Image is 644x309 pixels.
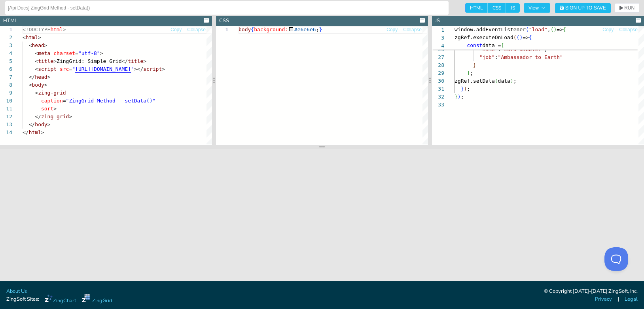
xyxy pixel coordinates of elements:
span: > [38,34,41,40]
span: < [35,58,38,64]
span: Sign Up to Save [565,6,606,10]
a: Privacy [595,296,612,303]
span: [ [501,42,504,48]
span: < [23,34,26,40]
div: 32 [432,93,444,101]
span: ( [551,27,554,32]
span: head [35,74,47,80]
a: ZingGrid [82,294,112,305]
div: 28 [432,61,444,69]
div: HTML [3,17,17,25]
span: View [528,6,546,10]
span: script [38,66,57,72]
span: Copy [602,27,614,32]
span: Collapse [619,27,638,32]
span: body [239,27,251,32]
button: Copy [170,26,182,34]
div: 29 [432,69,444,77]
span: " [72,66,75,72]
span: zgRef.executeOnLoad [455,34,513,40]
span: => [557,27,563,32]
span: meta [38,50,50,56]
button: Sign Up to Save [555,3,611,13]
div: 33 [432,101,444,109]
span: = [69,66,72,72]
span: "Ambassador to Earth" [498,54,563,60]
span: body [35,121,47,127]
span: data = [482,42,501,48]
span: html [29,129,41,135]
span: > [47,74,51,80]
span: window.addEventListener [455,27,526,32]
span: body [32,82,44,88]
span: ( [495,78,498,84]
span: : [495,54,498,60]
span: src [60,66,69,72]
span: } [319,27,322,32]
span: ) [519,34,523,40]
span: > [44,42,47,48]
span: </ [23,129,29,135]
span: } [473,62,476,68]
span: = [63,98,66,104]
span: ZingGrid: Simple Grid [57,58,121,64]
span: CSS [488,3,506,13]
div: checkbox-group [465,3,520,13]
input: Untitled Demo [8,2,446,14]
span: data [498,78,510,84]
span: { [563,27,566,32]
iframe: Toggle Customer Support [604,247,628,271]
div: 30 [432,77,444,85]
span: > [47,121,51,127]
span: 4 [432,42,444,50]
span: </ [29,74,35,80]
span: > [53,58,57,64]
span: | [618,296,619,303]
span: < [35,90,38,96]
button: RUN [615,3,639,13]
span: [URL][DOMAIN_NAME] [75,66,131,72]
span: ZingSoft Sites: [6,296,39,303]
span: title [128,58,143,64]
button: Collapse [403,26,422,34]
span: < [29,82,32,88]
span: ; [513,78,517,84]
span: ] [467,70,470,76]
span: } [461,86,464,92]
a: Legal [625,296,638,303]
span: caption [41,98,63,104]
span: > [44,82,47,88]
span: JS [506,3,520,13]
span: "ZingGrid Method - setData [66,98,147,104]
span: > [63,27,66,32]
span: , [547,27,551,32]
span: ; [461,94,464,100]
a: ZingChart [45,294,76,305]
div: JS [435,17,440,25]
div: 26 [432,45,444,53]
span: ( [517,34,520,40]
span: </ [29,121,35,127]
span: Collapse [187,27,206,32]
span: html [26,34,38,40]
span: ) [150,98,153,104]
span: ) [458,94,461,100]
span: " [153,98,156,104]
span: background: [254,27,288,32]
div: 1 [216,26,228,34]
a: About Us [6,288,27,295]
span: > [162,66,165,72]
span: 3 [432,34,444,42]
span: zgRef.setData [455,78,495,84]
span: 1 [432,26,444,34]
span: } [455,94,458,100]
span: charset [53,50,75,56]
button: View [524,3,550,13]
span: ) [510,78,513,84]
span: sort [41,106,53,112]
span: ></ [134,66,143,72]
span: " [131,66,134,72]
div: CSS [219,17,229,25]
span: < [35,50,38,56]
span: ; [316,27,319,32]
